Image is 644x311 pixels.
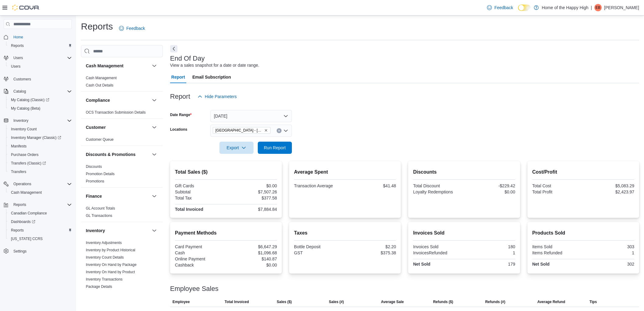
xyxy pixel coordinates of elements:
button: Customer [151,124,158,131]
a: Settings [11,248,29,255]
span: Settings [11,247,72,255]
nav: Complex example [4,30,72,271]
span: Inventory Transactions [86,277,123,282]
span: Cash Management [11,190,42,195]
button: Manifests [6,142,74,150]
div: Finance [81,205,163,222]
span: Users [13,55,23,60]
div: Cashback [175,263,225,267]
button: Users [11,54,25,62]
a: Purchase Orders [9,151,41,158]
span: Reports [11,228,24,233]
button: Reports [11,201,29,208]
span: Run Report [264,145,286,151]
div: $0.00 [227,263,277,267]
h2: Payment Methods [175,229,277,237]
button: Inventory [86,228,149,234]
p: | [591,4,592,11]
span: Email Subscription [192,71,231,83]
span: Dashboards [11,219,35,224]
span: GL Account Totals [86,206,115,211]
a: Customer Queue [86,137,114,142]
span: Total Invoiced [225,299,249,304]
span: [GEOGRAPHIC_DATA] - [GEOGRAPHIC_DATA] - Fire & Flower [215,127,263,133]
a: Home [11,34,26,41]
button: Finance [86,193,149,199]
input: Dark Mode [518,5,531,11]
a: My Catalog (Classic) [9,96,52,104]
a: Dashboards [6,217,74,226]
button: Reports [6,41,74,50]
button: My Catalog (Beta) [6,104,74,113]
h3: End Of Day [170,55,205,62]
a: Transfers (Classic) [6,159,74,168]
div: Total Profit [532,189,582,194]
div: Total Discount [413,183,463,188]
span: Cash Management [86,76,117,80]
h1: Reports [81,20,113,33]
button: Inventory [1,116,74,125]
span: Inventory [11,117,72,124]
a: Cash Management [9,189,44,196]
h2: Average Spent [294,168,396,176]
button: Inventory Count [6,125,74,133]
button: Reports [6,226,74,235]
div: $0.00 [227,183,277,188]
a: Inventory On Hand by Package [86,263,137,267]
div: $7,507.26 [227,189,277,194]
span: Home [13,35,23,40]
div: Compliance [81,109,163,118]
div: $375.38 [346,250,396,255]
button: Hide Parameters [195,90,239,103]
span: Users [11,64,20,69]
span: Sales ($) [277,299,292,304]
span: Reports [13,202,26,207]
a: Canadian Compliance [9,210,49,217]
a: Customers [11,76,33,83]
button: Discounts & Promotions [86,151,149,157]
h3: Discounts & Promotions [86,151,135,157]
button: Cash Management [151,62,158,69]
span: Inventory [13,118,28,123]
h3: Cash Management [86,63,124,69]
h2: Taxes [294,229,396,237]
div: 1 [584,250,634,255]
div: InvoicesRefunded [413,250,463,255]
div: Subtotal [175,189,225,194]
div: $41.48 [346,183,396,188]
button: Open list of options [283,128,288,133]
span: Customers [11,75,72,83]
a: Dashboards [9,218,38,225]
div: 302 [584,262,634,267]
div: Gift Cards [175,183,225,188]
a: Inventory Count Details [86,255,124,260]
span: Cash Out Details [86,83,114,88]
a: Transfers (Classic) [9,160,48,167]
span: Dashboards [9,218,72,225]
span: Manifests [9,143,72,150]
div: GST [294,250,344,255]
label: Date Range [170,112,192,117]
span: Purchase Orders [11,152,39,157]
span: Inventory On Hand by Package [86,262,137,267]
span: OCS Transaction Submission Details [86,110,146,115]
div: Total Tax [175,196,225,200]
span: Catalog [13,89,26,94]
a: Promotion Details [86,172,115,176]
button: Home [1,33,74,41]
span: Average Refund [537,299,565,304]
a: Cash Management [86,76,117,80]
span: Tips [590,299,597,304]
h3: Report [170,93,190,100]
span: Reports [9,227,72,234]
button: Cash Management [6,188,74,197]
h2: Cost/Profit [532,168,634,176]
button: Inventory [11,117,31,124]
a: My Catalog (Beta) [9,105,43,112]
strong: Net Sold [413,262,430,267]
a: Feedback [485,2,515,14]
div: Items Refunded [532,250,582,255]
span: Dark Mode [518,11,518,11]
